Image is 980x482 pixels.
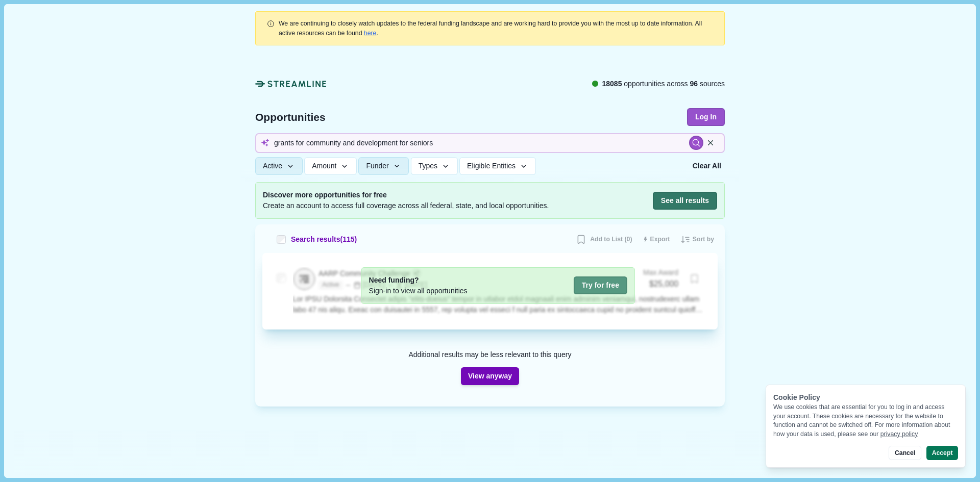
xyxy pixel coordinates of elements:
[312,162,336,170] span: Amount
[263,200,549,211] span: Create an account to access full coverage across all federal, state, and local opportunities.
[263,162,282,170] span: Active
[677,232,718,248] button: Sort by
[653,192,717,210] button: See all results
[366,162,388,170] span: Funder
[689,157,725,175] button: Clear All
[461,367,519,385] button: View anyway
[574,276,627,294] button: Try for free
[408,349,571,360] div: Additional results may be less relevant to this query
[369,286,468,296] span: Sign-in to view all opportunities
[690,80,698,88] span: 96
[643,267,678,278] div: Max Award
[602,79,725,89] span: opportunities across sources
[643,278,678,291] div: $25,000
[602,80,622,88] span: 18085
[364,30,377,37] a: here
[640,232,674,248] button: Export results to CSV (250 max)
[279,20,702,36] span: We are continuing to closely watch updates to the federal funding landscape and are working hard ...
[687,108,725,126] button: Log In
[255,133,725,153] input: Search for funding
[318,268,410,279] div: AARP Community Challenge
[291,234,357,245] span: Search results ( 115 )
[880,430,918,438] a: privacy policy
[889,446,921,460] button: Cancel
[293,294,704,315] div: Lor IPSU Dolorsita Consectet adipis "elits-doeius" tempor in utlabor etdol magnaali enim adminim ...
[419,162,437,170] span: Types
[369,275,468,286] span: Need funding?
[255,112,326,122] span: Opportunities
[459,157,535,175] button: Eligible Entities
[255,157,303,175] button: Active
[467,162,516,170] span: Eligible Entities
[345,280,385,290] div: [DATE]
[572,232,635,248] button: Add to List (0)
[685,270,703,288] button: Bookmark this grant.
[294,269,314,289] img: fundhubwa.jpg
[411,157,458,175] button: Types
[263,190,549,200] span: Discover more opportunities for free
[318,281,342,290] span: Active
[773,393,820,401] span: Cookie Policy
[926,446,958,460] button: Accept
[358,157,409,175] button: Funder
[279,19,714,38] div: .
[773,403,958,439] div: We use cookies that are essential for you to log in and access your account. These cookies are ne...
[304,157,357,175] button: Amount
